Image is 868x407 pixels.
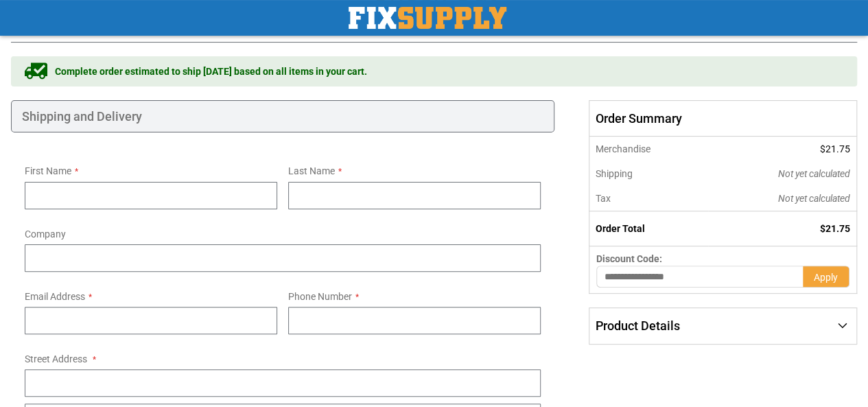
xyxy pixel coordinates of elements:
[596,253,662,264] span: Discount Code:
[596,223,645,234] strong: Order Total
[288,291,352,302] span: Phone Number
[25,353,87,364] span: Street Address
[11,100,554,133] div: Shipping and Delivery
[25,229,66,240] span: Company
[820,143,850,154] span: $21.75
[596,168,633,179] span: Shipping
[589,137,708,161] th: Merchandise
[814,272,838,283] span: Apply
[820,223,850,234] span: $21.75
[803,266,849,288] button: Apply
[778,168,850,179] span: Not yet calculated
[55,65,367,78] span: Complete order estimated to ship [DATE] based on all items in your cart.
[25,165,71,176] span: First Name
[778,193,850,204] span: Not yet calculated
[349,7,506,29] a: store logo
[596,318,680,333] span: Product Details
[589,100,857,137] span: Order Summary
[25,291,85,302] span: Email Address
[589,186,708,211] th: Tax
[349,7,506,29] img: Fix Industrial Supply
[288,165,335,176] span: Last Name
